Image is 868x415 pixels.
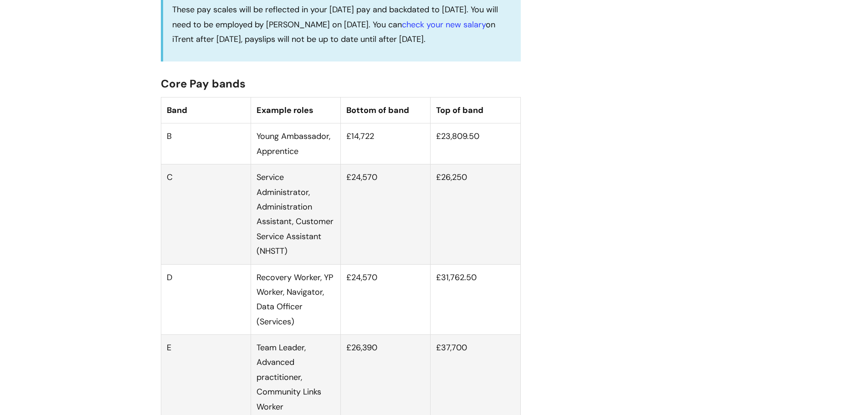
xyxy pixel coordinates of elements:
[341,164,431,264] td: £24,570
[341,264,431,335] td: £24,570
[341,123,431,164] td: £14,722
[251,164,340,264] td: Service Administrator, Administration Assistant, Customer Service Assistant (NHSTT)
[402,19,486,30] a: check your new salary
[172,2,512,46] p: These pay scales will be reflected in your [DATE] pay and backdated to [DATE]. You will need to b...
[161,164,251,264] td: C
[431,164,520,264] td: £26,250
[251,97,340,123] th: Example roles
[161,123,251,164] td: B
[431,97,520,123] th: Top of band
[251,264,340,335] td: Recovery Worker, YP Worker, Navigator, Data Officer (Services)
[431,123,520,164] td: £23,809.50
[161,97,251,123] th: Band
[431,264,520,335] td: £31,762.50
[161,77,246,91] span: Core Pay bands
[251,123,340,164] td: Young Ambassador, Apprentice
[161,264,251,335] td: D
[341,97,431,123] th: Bottom of band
